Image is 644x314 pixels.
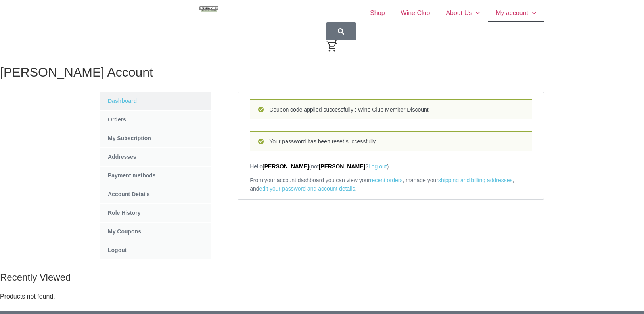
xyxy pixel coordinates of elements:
a: Addresses [100,148,211,166]
a: Log out [368,163,387,170]
a: Logout [100,241,211,259]
a: Role History [100,204,211,222]
div: Your password has been reset successfully. [250,131,532,151]
a: Payment methods [100,167,211,185]
strong: [PERSON_NAME] [263,163,309,170]
p: Hello (not ? ) [250,162,532,171]
a: shipping and billing addresses [438,177,513,183]
a: Orders [100,111,211,129]
strong: [PERSON_NAME] [319,163,365,170]
div: Coupon code applied successfully : Wine Club Member Discount [250,99,532,119]
a: recent orders [370,177,402,183]
nav: Menu [326,4,544,22]
a: Shop [362,4,393,22]
a: My account [488,4,544,22]
a: Wine Club [393,4,438,22]
a: My Subscription [100,129,211,147]
a: My Coupons [100,223,211,241]
p: From your account dashboard you can view your , manage your , and . [250,176,532,193]
nav: Account pages [100,92,211,259]
a: Account Details [100,185,211,203]
img: Natural-organic-biodynamic-wine [199,6,218,12]
a: About Us [438,4,488,22]
a: edit your password and account details [259,185,355,192]
div: 0 [333,39,340,46]
a: Dashboard [100,92,211,110]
